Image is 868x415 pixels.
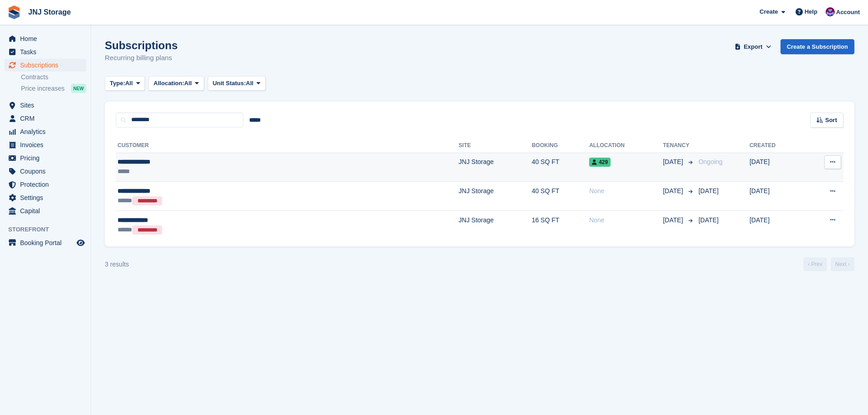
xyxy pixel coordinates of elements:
[750,153,804,182] td: [DATE]
[7,5,21,19] img: stora-icon-8386f47178a22dfd0bd8f6a31ec36ba5ce8667c1dd55bd0f319d3a0aa187defe.svg
[105,53,178,63] p: Recurring billing plans
[699,187,719,195] span: [DATE]
[459,138,532,153] th: Site
[154,79,184,88] span: Allocation:
[125,79,133,88] span: All
[105,39,178,51] h1: Subscriptions
[71,84,86,93] div: NEW
[803,257,827,271] a: Previous
[5,125,86,138] a: menu
[5,46,86,58] a: menu
[5,178,86,191] a: menu
[532,153,589,182] td: 40 SQ FT
[5,112,86,125] a: menu
[532,138,589,153] th: Booking
[750,210,804,239] td: [DATE]
[589,158,611,167] span: 429
[825,116,837,125] span: Sort
[20,59,75,72] span: Subscriptions
[750,138,804,153] th: Created
[459,153,532,182] td: JNJ Storage
[20,125,75,138] span: Analytics
[5,152,86,164] a: menu
[459,210,532,239] td: JNJ Storage
[5,32,86,45] a: menu
[20,165,75,178] span: Coupons
[589,215,663,225] div: None
[831,257,854,271] a: Next
[459,182,532,211] td: JNJ Storage
[20,178,75,191] span: Protection
[826,7,835,16] img: Jonathan Scrase
[699,216,719,224] span: [DATE]
[20,32,75,45] span: Home
[20,236,75,249] span: Booking Portal
[5,99,86,112] a: menu
[744,42,762,51] span: Export
[105,260,129,269] div: 3 results
[663,157,685,167] span: [DATE]
[663,186,685,196] span: [DATE]
[8,225,91,234] span: Storefront
[116,138,459,153] th: Customer
[20,205,75,217] span: Capital
[733,39,773,54] button: Export
[20,99,75,112] span: Sites
[663,138,695,153] th: Tenancy
[20,191,75,204] span: Settings
[5,236,86,249] a: menu
[5,205,86,217] a: menu
[75,237,86,248] a: Preview store
[760,7,778,16] span: Create
[20,152,75,164] span: Pricing
[105,76,145,91] button: Type: All
[184,79,192,88] span: All
[805,7,817,16] span: Help
[663,215,685,225] span: [DATE]
[750,182,804,211] td: [DATE]
[21,83,86,93] a: Price increases NEW
[25,5,74,20] a: JNJ Storage
[589,186,663,196] div: None
[5,138,86,151] a: menu
[836,8,860,17] span: Account
[21,84,65,93] span: Price increases
[532,182,589,211] td: 40 SQ FT
[246,79,254,88] span: All
[20,138,75,151] span: Invoices
[20,46,75,58] span: Tasks
[699,158,723,165] span: Ongoing
[589,138,663,153] th: Allocation
[5,191,86,204] a: menu
[208,76,266,91] button: Unit Status: All
[801,257,856,271] nav: Page
[5,165,86,178] a: menu
[20,112,75,125] span: CRM
[21,73,86,82] a: Contracts
[213,79,246,88] span: Unit Status:
[5,59,86,72] a: menu
[149,76,204,91] button: Allocation: All
[781,39,854,54] a: Create a Subscription
[532,210,589,239] td: 16 SQ FT
[110,79,125,88] span: Type:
